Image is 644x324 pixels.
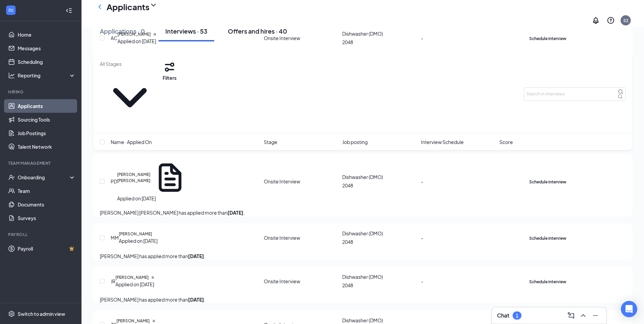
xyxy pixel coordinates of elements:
span: Schedule interview [529,179,566,184]
svg: Document [153,161,187,195]
button: Schedule interview [529,178,566,185]
span: - [421,178,423,184]
a: Sourcing Tools [18,113,76,126]
h3: Chat [497,312,509,319]
p: [PERSON_NAME] [PERSON_NAME] has applied more than . [100,209,626,216]
svg: Document [151,276,154,279]
div: Reporting [18,72,76,79]
svg: ChevronUp [579,311,587,320]
svg: UserCheck [8,174,15,181]
span: Stage [264,138,277,146]
a: Home [18,28,76,41]
svg: ChevronDown [100,68,160,128]
p: [PERSON_NAME] has applied more than . [100,252,626,260]
div: Onboarding [18,174,70,181]
b: [DATE] [188,253,204,259]
div: Interviews · 53 [165,27,207,35]
h5: [PERSON_NAME] [119,231,152,237]
span: Dishwasher (DMO) [342,174,383,180]
div: PD [111,178,117,185]
div: 1 [516,313,518,319]
svg: Notifications [592,16,600,24]
div: Applied on [DATE] [115,281,154,288]
svg: Settings [8,310,15,317]
button: ComposeMessage [566,310,576,321]
div: JR [111,277,115,285]
div: Team Management [8,160,74,166]
a: Team [18,184,76,198]
button: ChevronUp [578,310,589,321]
p: 2048 [342,238,417,246]
div: S2 [623,18,628,23]
b: [DATE] [227,210,243,216]
a: Surveys [18,211,76,225]
svg: QuestionInfo [607,16,615,24]
input: All Stages [100,60,160,68]
div: Payroll [8,232,74,237]
span: Dishwasher (DMO) [342,317,383,323]
svg: ComposeMessage [567,311,575,320]
p: [PERSON_NAME] has applied more than . [100,296,626,303]
span: Dishwasher (DMO) [342,274,383,280]
div: Applied on [DATE] [117,195,187,202]
span: Schedule interview [529,279,566,284]
span: Dishwasher (DMO) [342,230,383,236]
button: Schedule interview [529,277,566,285]
svg: Document [152,320,155,322]
button: Minimize [590,310,601,321]
div: MM [111,234,119,241]
div: Offers and hires · 40 [228,27,287,35]
span: Name · Applied On [111,138,152,146]
a: Messages [18,41,76,55]
h5: [PERSON_NAME] [115,274,149,281]
svg: MagnifyingGlass [618,89,623,94]
span: Schedule interview [529,236,566,241]
h1: Applicants [107,1,149,13]
span: - [421,278,423,284]
div: Switch to admin view [18,310,65,317]
div: Applied on [DATE] [119,237,158,245]
svg: Filter [163,60,177,74]
span: Interview Schedule [421,138,464,146]
button: Filter Filters [163,60,177,82]
a: Scheduling [18,55,76,69]
h5: [PERSON_NAME] [116,318,150,324]
input: Search in interviews [524,87,626,101]
span: Score [499,138,513,146]
div: Open Intercom Messenger [621,301,637,317]
div: Onsite Interview [264,234,300,241]
span: Job posting [342,138,368,146]
div: Hiring [8,89,74,95]
p: 2048 [342,282,417,289]
a: Documents [18,198,76,211]
svg: WorkstreamLogo [7,7,14,14]
svg: Collapse [66,7,72,14]
svg: ChevronDown [149,1,158,9]
button: Schedule interview [529,234,566,242]
svg: Analysis [8,72,15,79]
div: Applications · 0 [100,27,145,35]
a: Applicants [18,99,76,113]
span: - [421,235,423,241]
b: [DATE] [188,296,204,303]
div: Onsite Interview [264,178,300,185]
a: PayrollCrown [18,242,76,255]
a: Job Postings [18,126,76,140]
svg: ChevronLeft [96,3,104,11]
p: 2048 [342,182,417,189]
h5: [PERSON_NAME] [PERSON_NAME] [117,172,150,184]
a: Talent Network [18,140,76,154]
div: Onsite Interview [264,277,300,285]
svg: Minimize [591,311,600,320]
